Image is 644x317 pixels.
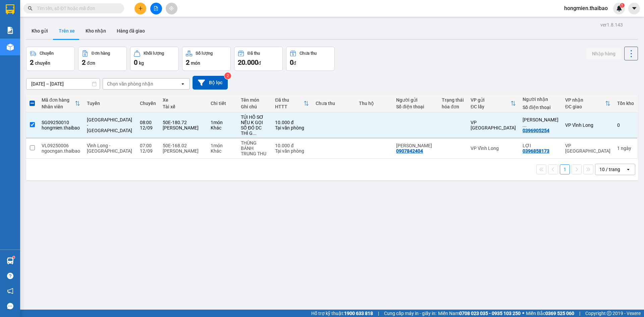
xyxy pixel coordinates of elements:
span: search [28,6,33,11]
span: message [7,303,13,309]
img: logo-vxr [6,4,14,14]
div: VP [GEOGRAPHIC_DATA] [6,6,74,22]
button: Nhập hàng [587,48,621,60]
div: VP Vĩnh Long [565,122,610,128]
span: kg [139,60,144,66]
div: 0 [617,122,634,128]
button: plus [135,3,146,14]
div: 10.000 đ [275,120,309,125]
button: Số lượng2món [182,47,231,71]
div: ĐC giao [565,104,605,109]
div: Trạng thái [442,97,464,103]
span: 2 [30,58,34,66]
div: Đã thu [248,51,260,56]
img: warehouse-icon [7,257,14,264]
button: Kho gửi [26,23,53,39]
span: 2 [82,58,86,66]
div: Tên món [241,97,268,103]
th: Toggle SortBy [38,95,84,112]
div: Mã đơn hàng [42,97,75,103]
div: 12/09 [140,125,156,130]
span: đ [258,60,261,66]
div: THÙNG [241,140,268,146]
div: hongmien.thaibao [42,125,80,130]
span: 2 [186,58,190,66]
span: | [378,310,379,317]
span: copyright [607,311,611,316]
span: Miền Bắc [526,310,574,317]
div: hóa đơn [442,104,464,109]
div: 07:00 [140,143,156,148]
sup: 1 [13,256,15,258]
div: 0396858173 [523,148,549,154]
button: Kho nhận [80,23,111,39]
button: Trên xe [53,23,80,39]
svg: open [626,167,631,172]
button: Bộ lọc [193,76,228,90]
div: ngocngan.thaibao [42,148,80,154]
input: Tìm tên, số ĐT hoặc mã đơn [37,5,116,12]
div: Chuyến [40,51,54,56]
span: caret-down [631,5,637,11]
span: Vĩnh Long - [GEOGRAPHIC_DATA] [87,143,132,154]
div: VP Vĩnh Long [471,146,516,151]
div: 10.000 đ [275,143,309,148]
input: Select a date range. [26,78,100,89]
span: hongmien.thaibao [559,4,613,12]
div: 0396905254 [78,30,132,39]
span: Cung cấp máy in - giấy in: [384,310,436,317]
img: icon-new-feature [616,5,622,11]
div: Khác [211,148,234,154]
div: 10 / trang [599,166,620,173]
div: Chuyến [140,101,156,106]
div: 0907842404 [396,148,423,154]
span: ... [253,130,257,136]
button: Chuyến2chuyến [26,47,75,71]
span: 0 [290,58,293,66]
button: 1 [560,164,570,174]
button: Khối lượng0kg [130,47,179,71]
div: Số lượng [196,51,213,56]
div: Đơn hàng [92,51,110,56]
div: Chưa thu [300,51,317,56]
div: 08:00 [140,120,156,125]
div: VP [GEOGRAPHIC_DATA] [565,143,610,154]
span: [GEOGRAPHIC_DATA] - [GEOGRAPHIC_DATA] [87,117,132,133]
div: Số điện thoại [523,105,558,110]
button: Chưa thu0đ [286,47,335,71]
span: file-add [154,6,158,11]
span: 1 [621,3,623,8]
div: SG09250010 [42,120,80,125]
span: CR : [5,44,15,51]
div: Chọn văn phòng nhận [107,81,153,87]
span: ... [523,122,527,128]
span: ngày [621,146,631,151]
div: [PERSON_NAME] [78,22,132,30]
div: Tuyến [87,101,133,106]
strong: 0708 023 035 - 0935 103 250 [459,311,521,316]
span: chuyến [35,60,50,66]
span: plus [138,6,143,11]
sup: 1 [620,3,625,8]
div: [PERSON_NAME] [163,125,204,130]
strong: 1900 633 818 [344,311,373,316]
div: Ghi chú [241,104,268,109]
svg: open [180,81,185,87]
div: BÁNH TRUNG THU [241,146,268,156]
div: Người gửi [396,97,435,103]
div: 12/09 [140,148,156,154]
div: VP nhận [565,97,605,103]
div: 0396905254 [523,128,549,133]
div: Thu hộ [359,101,389,106]
th: Toggle SortBy [272,95,312,112]
span: món [191,60,200,66]
div: Khối lượng [144,51,164,56]
span: 20.000 [238,58,258,66]
div: VP Vĩnh Long [78,6,132,22]
div: 1 món [211,120,234,125]
span: Miền Nam [438,310,521,317]
div: Người nhận [523,97,558,102]
div: LỢI [523,143,558,148]
span: question-circle [7,273,13,279]
button: aim [166,3,177,14]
